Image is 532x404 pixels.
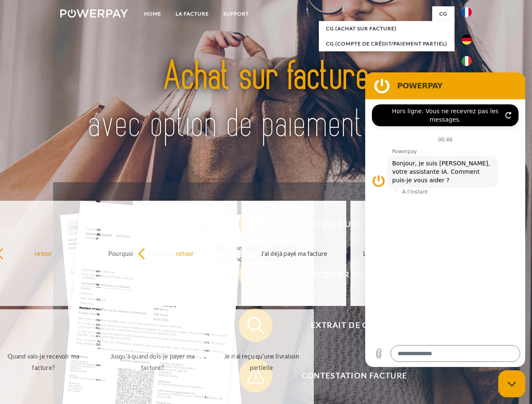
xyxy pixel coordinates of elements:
[239,308,458,342] button: Extrait de compte
[319,36,454,51] a: CG (Compte de crédit/paiement partiel)
[60,9,128,18] img: logo-powerpay-white.svg
[168,6,216,21] a: LA FACTURE
[356,247,450,259] div: La commande a été renvoyée
[137,6,168,21] a: Home
[462,35,472,45] img: de
[251,308,457,342] span: Extrait de compte
[462,56,472,66] img: it
[319,21,454,36] a: CG (achat sur facture)
[105,351,200,373] div: Jusqu'à quand dois-je payer ma facture?
[214,351,309,373] div: Je n'ai reçu qu'une livraison partielle
[462,7,472,17] img: fr
[498,370,525,397] iframe: Bouton de lancement de la fenêtre de messagerie, conversation en cours
[216,6,256,21] a: Support
[138,247,233,259] div: retour
[365,72,525,367] iframe: Fenêtre de messagerie
[251,359,457,393] span: Contestation Facture
[246,247,341,259] div: J'ai déjà payé ma facture
[80,40,452,161] img: title-powerpay_fr.svg
[105,247,200,259] div: Pourquoi ai-je reçu une facture?
[239,359,458,393] button: Contestation Facture
[432,6,454,21] a: CG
